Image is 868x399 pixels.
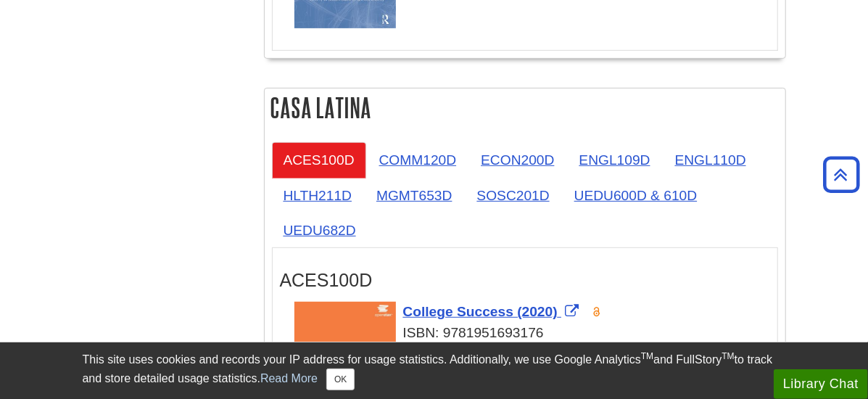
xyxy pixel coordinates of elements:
a: ECON200D [469,142,566,178]
h2: Casa Latina [265,89,785,127]
a: Back to Top [818,165,864,184]
sup: TM [641,351,653,361]
a: UEDU600D & 610D [563,178,709,213]
a: HLTH211D [272,178,364,213]
div: This site uses cookies and records your IP address for usage statistics. Additionally, we use Goo... [83,351,786,390]
a: ENGL109D [568,142,662,178]
h3: ACES100D [280,270,770,291]
img: Open Access [592,306,603,318]
div: ISBN: 9781951693176 [294,323,770,344]
a: ENGL110D [664,142,758,178]
a: Link opens in new window [403,304,583,319]
a: SOSC201D [466,178,561,213]
a: ACES100D [272,142,366,178]
a: MGMT653D [365,178,463,213]
button: Library Chat [774,369,868,399]
a: Read More [260,372,318,384]
a: COMM120D [368,142,468,178]
a: UEDU682D [272,213,368,248]
sup: TM [722,351,735,361]
span: College Success (2020) [403,304,558,319]
button: Close [326,369,355,390]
